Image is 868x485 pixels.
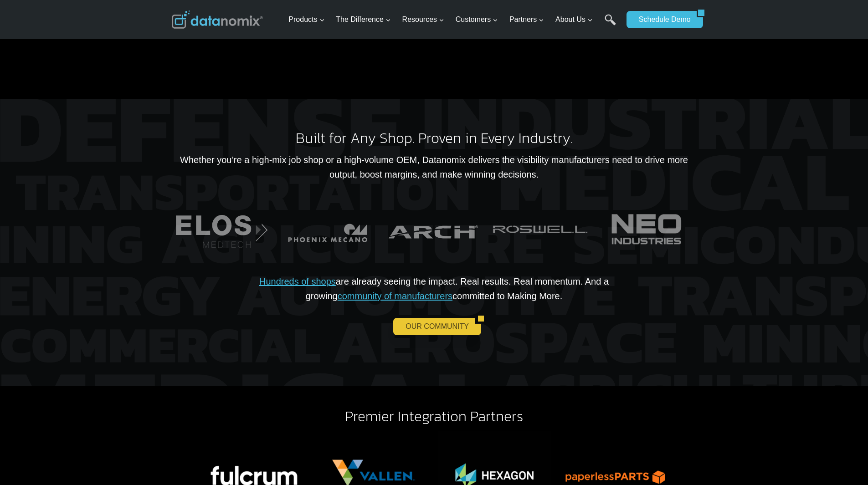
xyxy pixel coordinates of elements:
[822,441,868,485] iframe: Chat Widget
[172,131,697,145] h2: Built for Any Shop. Proven in Every Industry.
[124,203,154,209] a: Privacy Policy
[172,10,263,29] img: Datanomix
[259,276,336,286] a: Hundreds of shops
[102,203,116,209] a: Terms
[172,409,697,424] h2: Premier Integration Partners
[172,196,697,263] div: Photo Gallery Carousel
[402,14,444,26] span: Resources
[5,324,151,480] iframe: Popup CTA
[490,196,590,263] img: Datanomix Customer, Roswell
[205,38,246,46] span: Phone number
[171,196,271,263] div: 9 of 26
[822,441,868,485] div: Widget de chat
[384,196,484,263] img: Datanomix Customer, ARCH Medical Manufacturing
[205,112,240,121] span: State/Region
[596,196,696,263] img: Datanomix Customer - Neo Industries
[338,291,452,301] a: community of manufacturers
[278,196,378,263] div: 10 of 26
[596,196,696,263] div: 13 of 26
[205,0,234,9] span: Last Name
[285,5,622,35] nav: Primary Navigation
[509,14,544,26] span: Partners
[288,14,324,26] span: Products
[627,11,697,28] a: Schedule Demo
[605,14,616,35] a: Search
[172,153,697,182] p: Whether you’re a high-mix job shop or a high-volume OEM, Datanomix delivers the visibility manufa...
[555,14,593,26] span: About Us
[230,274,638,303] p: are already seeing the impact. Real results. Real momentum. And a growing committed to Making More.
[278,196,378,263] img: Datanomix Customer, Phoenix Mecano
[336,14,391,26] span: The Difference
[171,196,271,263] img: Datanomix Customer, Elos Medtech
[393,318,475,335] a: OUR COMMUNITY
[456,14,498,26] span: Customers
[384,196,484,263] div: 11 of 26
[490,196,590,263] div: 12 of 26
